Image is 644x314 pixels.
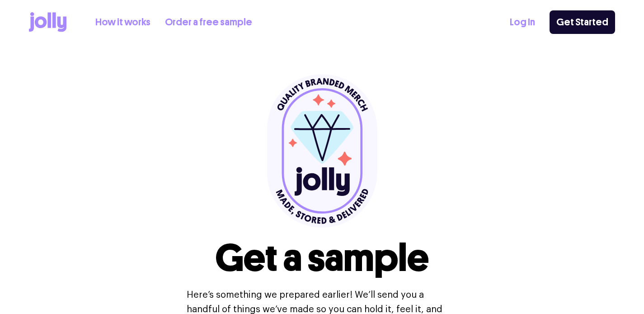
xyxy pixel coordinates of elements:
[215,239,429,277] h1: Get a sample
[550,10,615,34] a: Get Started
[510,15,535,30] a: Log In
[95,15,150,30] a: How it works
[165,15,252,30] a: Order a free sample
